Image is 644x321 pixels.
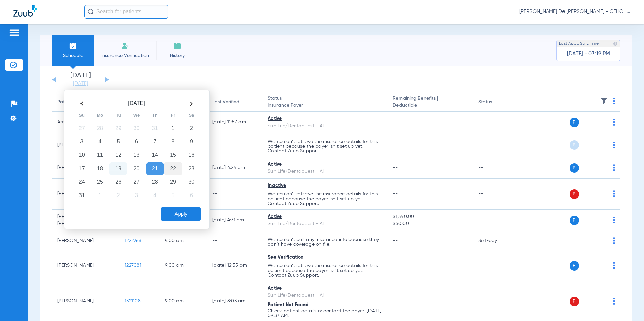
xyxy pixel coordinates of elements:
[570,261,579,271] span: P
[268,302,309,307] span: Patient Not Found
[207,133,262,157] td: --
[268,263,382,278] p: We couldn’t retrieve the insurance details for this patient because the payer isn’t set up yet. C...
[473,93,518,112] th: Status
[613,164,615,171] img: group-dot-blue.svg
[207,210,262,231] td: [DATE] 4:31 AM
[268,237,382,247] p: We couldn’t pull any insurance info because they don’t have coverage on file.
[393,213,467,220] span: $1,340.00
[393,238,398,243] span: --
[268,168,382,175] div: Sun Life/Dentaquest - AI
[268,192,382,206] p: We couldn’t retrieve the insurance details for this patient because the payer isn’t set up yet. C...
[613,142,615,148] img: group-dot-blue.svg
[13,5,37,17] img: Zuub Logo
[610,289,644,321] iframe: Chat Widget
[60,80,101,87] a: [DATE]
[161,52,193,59] span: History
[393,191,398,196] span: --
[393,220,467,227] span: $50.00
[473,133,518,157] td: --
[473,250,518,281] td: --
[268,102,382,109] span: Insurance Payer
[567,50,610,57] span: [DATE] - 03:19 PM
[570,216,579,225] span: P
[57,99,87,106] div: Patient Name
[393,299,398,304] span: --
[268,115,382,122] div: Active
[393,165,398,170] span: --
[161,207,201,221] button: Apply
[570,189,579,199] span: P
[473,179,518,210] td: --
[207,112,262,133] td: [DATE] 11:57 AM
[613,217,615,223] img: group-dot-blue.svg
[268,161,382,168] div: Active
[262,93,387,112] th: Status |
[570,163,579,173] span: P
[88,9,94,15] img: Search Icon
[125,299,141,304] span: 1321108
[52,231,119,250] td: [PERSON_NAME]
[207,179,262,210] td: --
[519,8,631,15] span: [PERSON_NAME] De [PERSON_NAME] - CFHC Lake Wales Dental
[57,99,114,106] div: Patient Name
[268,122,382,130] div: Sun Life/Dentaquest - AI
[207,231,262,250] td: --
[173,42,182,50] img: History
[52,250,119,281] td: [PERSON_NAME]
[570,118,579,127] span: P
[393,120,398,124] span: --
[268,254,382,261] div: See Verification
[613,237,615,244] img: group-dot-blue.svg
[393,102,467,109] span: Deductible
[84,5,168,19] input: Search for patients
[473,112,518,133] td: --
[268,285,382,292] div: Active
[268,182,382,189] div: Inactive
[125,238,141,243] span: 1222268
[613,98,615,104] img: group-dot-blue.svg
[57,52,89,59] span: Schedule
[559,40,600,47] span: Last Appt. Sync Time:
[121,42,129,50] img: Manual Insurance Verification
[99,52,151,59] span: Insurance Verification
[570,297,579,306] span: P
[613,41,618,46] img: last sync help info
[212,99,257,106] div: Last Verified
[207,250,262,281] td: [DATE] 12:55 PM
[91,98,182,109] th: [DATE]
[268,292,382,299] div: Sun Life/Dentaquest - AI
[125,263,141,268] span: 1227081
[473,210,518,231] td: --
[613,190,615,197] img: group-dot-blue.svg
[268,213,382,220] div: Active
[160,250,207,281] td: 9:00 AM
[268,139,382,153] p: We couldn’t retrieve the insurance details for this patient because the payer isn’t set up yet. C...
[613,119,615,126] img: group-dot-blue.svg
[207,157,262,179] td: [DATE] 4:24 AM
[613,262,615,269] img: group-dot-blue.svg
[268,309,382,318] p: Check patient details or contact the payer. [DATE] 09:37 AM.
[387,93,473,112] th: Remaining Benefits |
[473,231,518,250] td: Self-pay
[160,231,207,250] td: 9:00 AM
[268,220,382,227] div: Sun Life/Dentaquest - AI
[393,143,398,147] span: --
[393,263,398,268] span: --
[60,72,101,87] li: [DATE]
[601,98,607,104] img: filter.svg
[212,99,239,106] div: Last Verified
[473,157,518,179] td: --
[570,140,579,150] span: P
[69,42,77,50] img: Schedule
[9,29,20,37] img: hamburger-icon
